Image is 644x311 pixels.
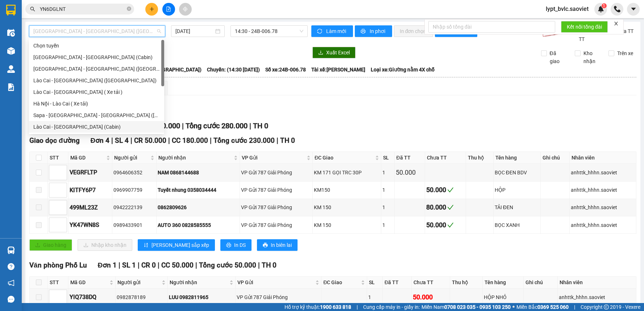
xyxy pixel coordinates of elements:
[361,29,367,34] span: printer
[571,186,635,194] div: anhttk_hhhn.saoviet
[567,23,602,31] span: Kết nối tổng đài
[170,278,228,286] span: Người nhận
[570,152,636,164] th: Nhân viên
[158,261,159,269] span: |
[117,293,166,301] div: 0982878189
[33,53,160,61] div: [GEOGRAPHIC_DATA] - [GEOGRAPHIC_DATA] (Cabin)
[70,278,108,286] span: Mã GD
[138,239,215,251] button: sort-ascending[PERSON_NAME] sắp xếp
[179,3,192,16] button: aim
[284,303,351,311] span: Hỗ trợ kỹ thuật:
[113,203,155,211] div: 0942222139
[210,136,212,145] span: |
[444,304,511,310] strong: 0708 023 035 - 0935 103 250
[68,199,112,216] td: 499ML23Z
[29,63,164,75] div: Hà Nội - Lào Cai (Giường)
[168,136,170,145] span: |
[115,136,129,145] span: SL 4
[70,220,111,229] div: YK47WN8S
[395,152,425,164] th: Đã TT
[466,152,494,164] th: Thu hộ
[540,4,594,13] span: lypt_bvlc.saoviet
[29,86,164,98] div: Lào Cai - Hà Nội ( Xe tải )
[253,121,268,130] span: TH 0
[144,242,149,248] span: sort-ascending
[581,49,603,65] span: Kho nhận
[48,152,68,164] th: STT
[495,203,540,211] div: TẢI ĐEN
[371,66,435,74] span: Loại xe: Giường nằm 4X chỗ
[119,261,120,269] span: |
[271,241,292,249] span: In biên lai
[326,27,347,35] span: Làm mới
[70,186,111,195] div: KITFY6P7
[236,289,322,306] td: VP Gửi 787 Giải Phóng
[213,136,275,145] span: Tổng cước 230.000
[162,3,175,16] button: file-add
[603,3,605,8] span: 1
[7,65,15,73] img: warehouse-icon
[614,21,619,26] span: close
[426,185,465,195] div: 50.000
[249,121,251,130] span: |
[29,239,72,251] button: uploadGiao hàng
[29,51,164,63] div: Hà Nội - Lào Cai (Cabin)
[240,182,313,199] td: VP Gửi 787 Giải Phóng
[226,242,231,248] span: printer
[311,25,353,37] button: syncLàm mới
[8,279,14,286] span: notification
[428,21,555,33] input: Nhập số tổng đài
[234,241,246,249] span: In DS
[412,277,450,289] th: Chưa TT
[33,88,160,96] div: Lào Cai - [GEOGRAPHIC_DATA] ( Xe tải )
[318,50,323,56] span: download
[195,261,197,269] span: |
[320,304,351,310] strong: 1900 633 818
[382,221,393,229] div: 1
[175,27,213,35] input: 13/09/2025
[426,202,465,212] div: 80.000
[241,221,311,229] div: VP Gửi 787 Giải Phóng
[145,3,158,16] button: plus
[450,277,483,289] th: Thu hộ
[495,169,540,177] div: BỌC ĐEN BDV
[240,164,313,181] td: VP Gửi 787 Giải Phóng
[394,25,433,37] button: In đơn chọn
[484,293,522,301] div: HỘP NHỎ
[240,199,313,216] td: VP Gửi 787 Giải Phóng
[141,261,156,269] span: CR 0
[33,42,160,50] div: Chọn tuyến
[314,203,380,211] div: KM 150
[33,76,160,84] div: Lào Cai - [GEOGRAPHIC_DATA] ([GEOGRAPHIC_DATA])
[614,49,636,57] span: Trên xe
[29,136,80,145] span: Giao dọc đường
[367,277,383,289] th: SL
[138,261,140,269] span: |
[240,216,313,234] td: VP Gửi 787 Giải Phóng
[495,186,540,194] div: HỘP
[311,66,365,74] span: Tài xế: [PERSON_NAME]
[561,21,608,33] button: Kết nối tổng đài
[314,221,380,229] div: KM 150
[158,203,238,211] div: 0862809626
[237,293,320,301] div: VP Gửi 787 Giải Phóng
[524,277,558,289] th: Ghi chú
[602,3,607,8] sup: 1
[559,293,635,301] div: anhttk_hhhn.saoviet
[571,203,635,211] div: anhttk_hhhn.saoviet
[33,26,161,37] span: Hà Nội - Lào Cai - Sapa (Giường)
[8,263,14,270] span: question-circle
[68,216,112,234] td: YK47WN8S
[447,222,454,228] span: check
[6,5,16,16] img: logo-vxr
[265,66,306,74] span: Số xe: 24B-006.78
[29,75,164,86] div: Lào Cai - Hà Nội (Giường)
[30,7,35,12] span: search
[114,154,149,162] span: Người gửi
[323,278,359,286] span: ĐC Giao
[280,136,295,145] span: TH 0
[235,26,303,37] span: 14:30 - 24B-006.78
[614,6,620,12] img: phone-icon
[512,306,515,308] span: ⚪️
[78,239,132,251] button: downloadNhập kho nhận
